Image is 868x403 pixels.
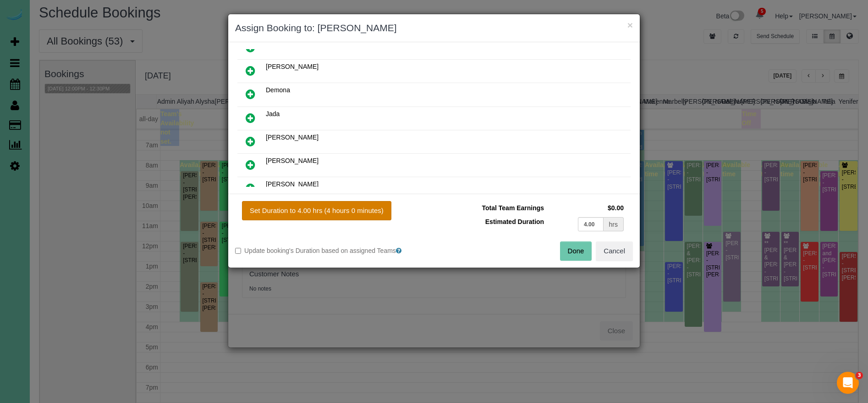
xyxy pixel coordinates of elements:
[235,21,633,35] h3: Assign Booking to: [PERSON_NAME]
[856,372,863,379] span: 3
[242,201,391,220] button: Set Duration to 4.00 hrs (4 hours 0 minutes)
[596,241,633,261] button: Cancel
[485,218,544,225] span: Estimated Duration
[546,201,626,215] td: $0.00
[266,134,319,141] span: [PERSON_NAME]
[560,241,592,261] button: Done
[837,372,859,394] iframe: Intercom live chat
[235,248,241,254] input: Update booking's Duration based on assigned Teams
[266,63,319,70] span: [PERSON_NAME]
[235,246,427,255] label: Update booking's Duration based on assigned Teams
[266,110,280,118] span: Jada
[627,20,633,30] button: ×
[266,180,319,188] span: [PERSON_NAME]
[266,157,319,164] span: [PERSON_NAME]
[266,86,290,94] span: Demona
[604,217,624,231] div: hrs
[441,201,546,215] td: Total Team Earnings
